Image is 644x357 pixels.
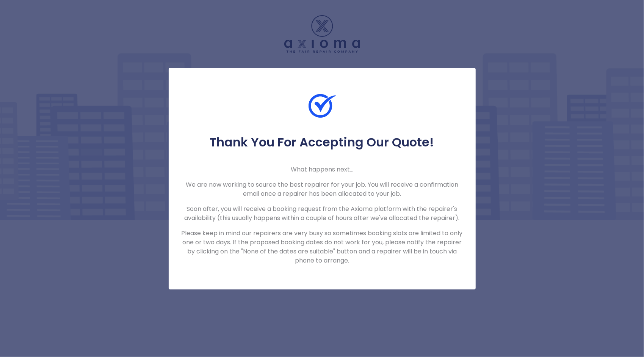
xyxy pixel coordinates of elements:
[309,92,336,120] img: Check
[181,180,464,198] p: We are now working to source the best repairer for your job. You will receive a confirmation emai...
[181,135,464,150] h5: Thank You For Accepting Our Quote!
[181,204,464,223] p: Soon after, you will receive a booking request from the Axioma platform with the repairer's avail...
[181,165,464,174] p: What happens next...
[181,229,464,265] p: Please keep in mind our repairers are very busy so sometimes booking slots are limited to only on...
